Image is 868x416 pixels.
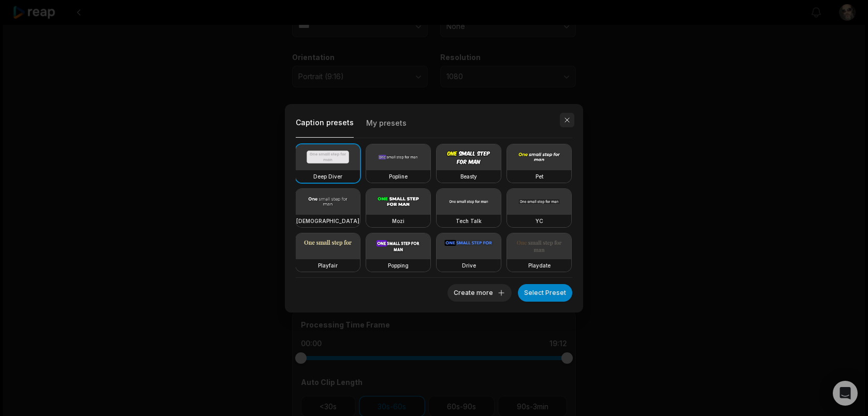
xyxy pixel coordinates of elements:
[462,261,476,270] h3: Drive
[366,115,407,137] button: My presets
[536,172,543,181] h3: Pet
[536,217,543,225] h3: YC
[447,284,512,302] button: Create more
[392,217,404,225] h3: Mozi
[447,287,512,297] a: Create more
[518,284,572,302] button: Select Preset
[528,261,551,270] h3: Playdate
[313,172,342,181] h3: Deep Diver
[460,172,477,181] h3: Beasty
[388,261,409,270] h3: Popping
[296,115,354,138] button: Caption presets
[318,261,338,270] h3: Playfair
[389,172,408,181] h3: Popline
[456,217,482,225] h3: Tech Talk
[296,217,359,225] h3: [DEMOGRAPHIC_DATA]
[833,381,858,406] div: Open Intercom Messenger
